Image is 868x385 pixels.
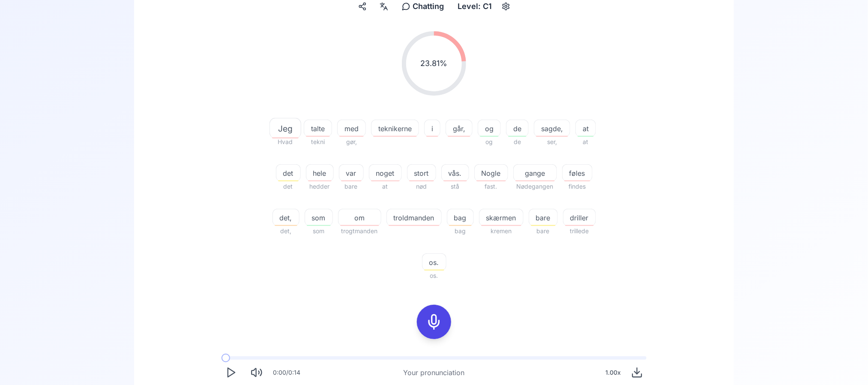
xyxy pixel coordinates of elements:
[306,168,333,178] span: hele
[563,209,596,226] button: driller
[276,168,300,178] span: det
[442,168,469,178] span: vås.
[529,213,557,223] span: bare
[474,181,508,192] span: fast.
[338,123,365,134] span: med
[387,213,441,223] span: troldmanden
[306,164,334,181] button: hele
[563,226,596,236] span: trillede
[338,213,381,223] span: om
[474,164,508,181] button: Nogle
[369,181,402,192] span: at
[304,120,332,137] button: talte
[425,123,440,134] span: i
[413,0,444,12] span: Chatting
[272,226,299,236] span: det,
[272,137,299,147] span: Hvad
[270,122,301,135] span: Jeg
[506,120,529,137] button: de
[304,137,332,147] span: tekni
[421,57,448,69] span: 23.81 %
[478,123,500,134] span: og
[447,226,474,236] span: bag
[422,271,446,281] span: os.
[422,257,446,268] span: os.
[475,168,508,178] span: Nogle
[447,209,474,226] button: bag
[513,164,557,181] button: gange
[369,168,401,178] span: noget
[338,226,381,236] span: trogtmanden
[628,363,647,382] button: Download audio
[371,123,419,134] span: teknikerne
[273,368,300,377] div: 0:00 / 0:14
[478,120,501,137] button: og
[407,164,436,181] button: stort
[575,120,596,137] button: at
[514,168,557,178] span: gange
[272,209,299,226] button: det,
[339,168,363,178] span: var
[424,120,440,137] button: i
[371,120,419,137] button: teknikerne
[276,164,301,181] button: det
[576,123,596,134] span: at
[529,226,558,236] span: bare
[479,213,523,223] span: skærmen
[337,137,366,147] span: gør,
[534,137,570,147] span: ser,
[562,164,593,181] button: føles
[247,363,266,382] button: Mute
[563,213,596,223] span: driller
[221,363,240,382] button: Play
[339,181,364,192] span: bare
[529,209,558,226] button: bare
[441,164,469,181] button: vås.
[446,123,472,134] span: går,
[273,213,299,223] span: det,
[338,209,381,226] button: om
[441,181,469,192] span: stå
[478,137,501,147] span: og
[422,253,446,271] button: os.
[506,137,529,147] span: de
[534,120,570,137] button: sagde,
[479,209,524,226] button: skærmen
[305,213,332,223] span: som
[306,181,334,192] span: hedder
[447,213,473,223] span: bag
[304,123,332,134] span: talte
[479,226,524,236] span: kremen
[562,181,593,192] span: findes
[563,168,592,178] span: føles
[513,181,557,192] span: Nødegangen
[407,168,436,178] span: stort
[272,120,299,137] button: Jeg
[602,364,624,381] div: 1.00 x
[305,226,333,236] span: som
[386,209,442,226] button: troldmanden
[506,123,528,134] span: de
[339,164,364,181] button: var
[575,137,596,147] span: at
[337,120,366,137] button: med
[446,120,473,137] button: går,
[369,164,402,181] button: noget
[276,181,301,192] span: det
[534,123,570,134] span: sagde,
[404,367,465,378] div: Your pronunciation
[305,209,333,226] button: som
[407,181,436,192] span: nød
